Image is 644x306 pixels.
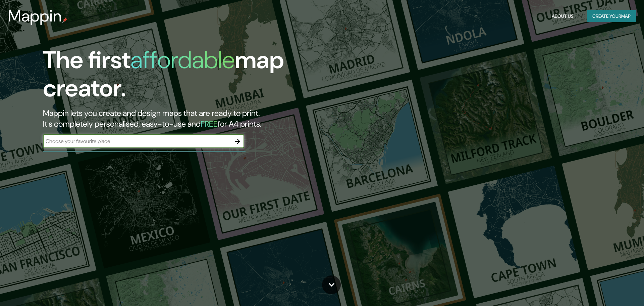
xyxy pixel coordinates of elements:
h2: Mappin lets you create and design maps that are ready to print. It's completely personalised, eas... [43,108,365,129]
h3: Mappin [8,7,62,26]
img: mappin-pin [62,17,67,23]
h1: affordable [130,44,235,76]
button: About Us [549,10,576,23]
button: Create yourmap [587,10,636,23]
h5: FREE [201,119,218,129]
input: Choose your favourite place [43,137,231,145]
h1: The first map creator. [43,46,365,108]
